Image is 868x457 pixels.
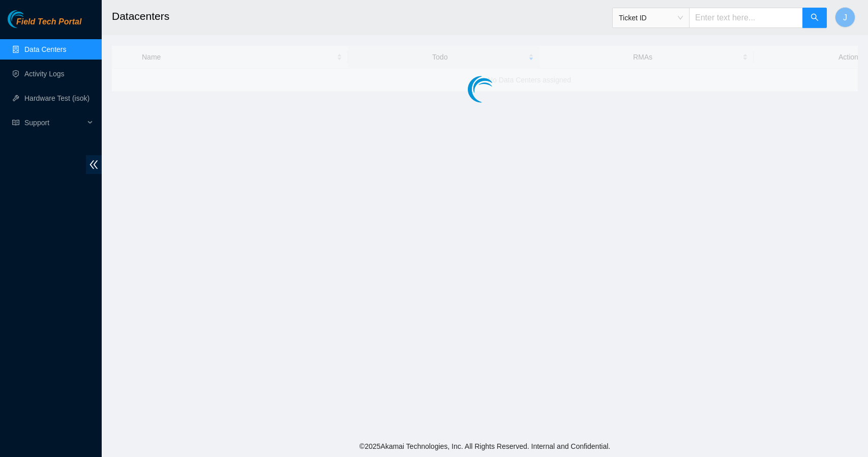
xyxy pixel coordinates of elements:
a: Akamai TechnologiesField Tech Portal [8,18,81,32]
img: Akamai Technologies [8,10,51,28]
button: J [835,7,855,27]
a: Hardware Test (isok) [24,94,89,102]
span: Support [24,112,84,133]
span: Ticket ID [619,10,683,25]
span: Field Tech Portal [16,17,81,27]
a: Data Centers [24,45,66,53]
footer: © 2025 Akamai Technologies, Inc. All Rights Reserved. Internal and Confidential. [102,436,868,457]
span: read [12,119,19,126]
span: search [811,13,819,23]
input: Enter text here... [689,8,803,28]
button: search [802,8,827,28]
a: Activity Logs [24,70,65,78]
span: J [843,11,847,24]
span: double-left [86,155,102,174]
